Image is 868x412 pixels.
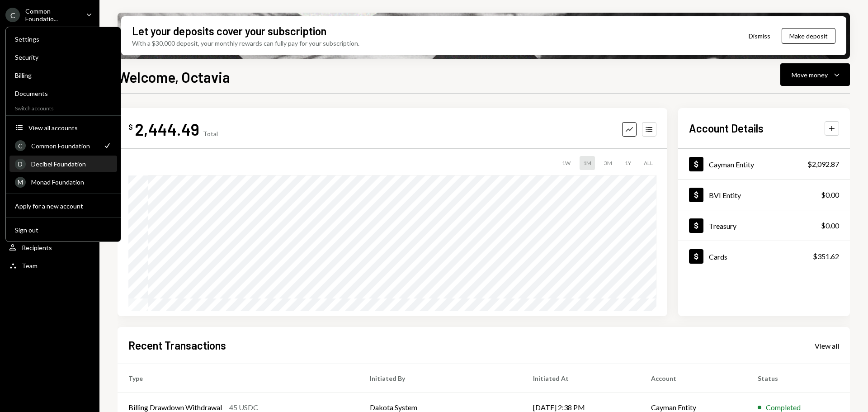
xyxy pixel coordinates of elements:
[15,140,26,151] div: C
[118,68,230,86] h1: Welcome, Octavia
[689,121,764,136] h2: Account Details
[5,239,94,256] a: Recipients
[9,31,117,47] a: Settings
[15,226,112,234] div: Sign out
[678,180,850,210] a: BVI Entity$0.00
[203,130,218,137] div: Total
[6,103,121,112] div: Switch accounts
[807,159,839,170] div: $2,092.87
[9,120,117,136] button: View all accounts
[9,85,117,101] a: Documents
[9,174,117,190] a: MMonad Foundation
[15,53,112,61] div: Security
[128,338,226,353] h2: Recent Transactions
[580,156,595,170] div: 1M
[15,159,26,170] div: D
[359,364,523,393] th: Initiated By
[792,70,828,80] div: Move money
[28,124,112,132] div: View all accounts
[25,7,79,23] div: Common Foundatio...
[709,252,727,261] div: Cards
[621,156,635,170] div: 1Y
[678,241,850,271] a: Cards$351.62
[22,262,38,270] div: Team
[821,189,839,200] div: $0.00
[737,25,782,47] button: Dismiss
[522,364,640,393] th: Initiated At
[821,220,839,231] div: $0.00
[9,156,117,172] a: DDecibel Foundation
[678,210,850,241] a: Treasury$0.00
[709,191,741,199] div: BVI Entity
[782,28,835,44] button: Make deposit
[31,160,112,168] div: Decibel Foundation
[31,178,112,186] div: Monad Foundation
[15,177,26,188] div: M
[678,149,850,179] a: Cayman Entity$2,092.87
[780,63,850,86] button: Move money
[132,38,359,48] div: With a $30,000 deposit, your monthly rewards can fully pay for your subscription.
[128,123,133,132] div: $
[15,202,112,210] div: Apply for a new account
[558,156,574,170] div: 1W
[813,251,839,262] div: $351.62
[640,364,747,393] th: Account
[22,244,52,251] div: Recipients
[709,160,754,169] div: Cayman Entity
[747,364,850,393] th: Status
[9,222,117,238] button: Sign out
[5,8,20,22] div: C
[709,222,736,230] div: Treasury
[815,341,839,350] a: View all
[31,142,97,150] div: Common Foundation
[9,49,117,65] a: Security
[9,67,117,83] a: Billing
[15,35,112,43] div: Settings
[135,119,199,139] div: 2,444.49
[15,71,112,79] div: Billing
[815,341,839,350] div: View all
[15,90,112,97] div: Documents
[9,198,117,214] button: Apply for a new account
[132,24,326,38] div: Let your deposits cover your subscription
[5,257,94,274] a: Team
[600,156,616,170] div: 3M
[118,364,359,393] th: Type
[640,156,656,170] div: ALL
